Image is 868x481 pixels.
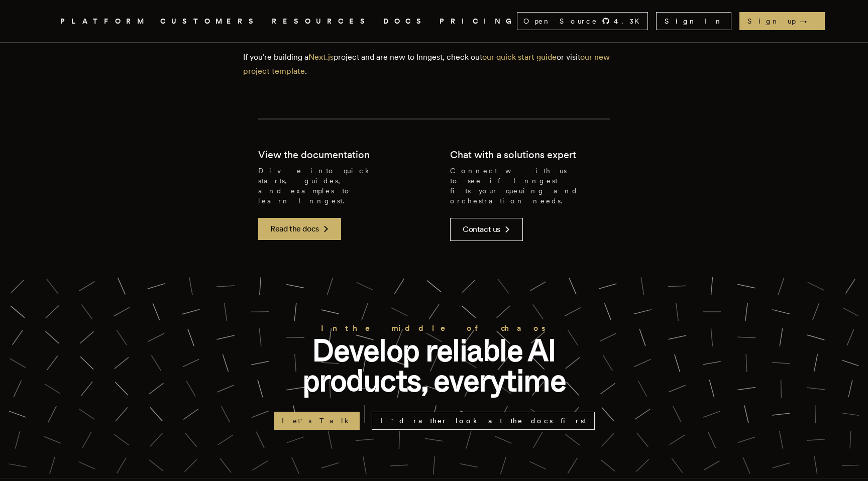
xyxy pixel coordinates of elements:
[272,15,371,28] button: RESOURCES
[523,16,598,26] span: Open Source
[450,218,523,241] a: Contact us
[258,148,370,162] h2: View the documentation
[482,52,557,62] a: our quick start guide
[614,16,645,26] span: 4.3 K
[60,15,148,28] button: PLATFORM
[258,218,341,240] a: Read the docs
[273,321,595,335] h2: In the middle of chaos
[440,15,517,28] a: PRICING
[450,148,576,162] h2: Chat with a solutions expert
[383,15,427,28] a: DOCS
[258,166,418,206] p: Dive into quick starts, guides, and examples to learn Inngest.
[372,412,595,430] a: I'd rather look at the docs first
[739,12,825,30] a: Sign up
[273,335,595,396] p: Develop reliable AI products, everytime
[160,15,260,28] a: CUSTOMERS
[243,50,625,78] p: If you're building a project and are new to Inngest, check out or visit .
[800,16,817,26] span: →
[308,52,334,62] a: Next.js
[656,12,731,30] a: Sign In
[274,412,360,430] a: Let's Talk
[450,166,610,206] p: Connect with us to see if Inngest fits your queuing and orchestration needs.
